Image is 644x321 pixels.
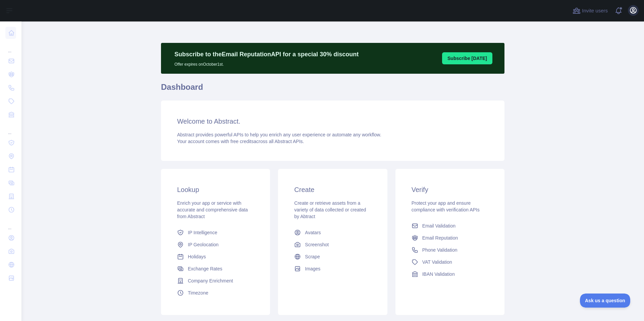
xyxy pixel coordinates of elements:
a: Avatars [291,227,374,239]
a: Images [291,263,374,275]
span: Email Validation [422,222,455,229]
span: Images [305,265,320,272]
span: VAT Validation [422,259,452,265]
h3: Welcome to Abstract. [177,117,488,126]
a: Company Enrichment [174,275,257,287]
span: Phone Validation [422,247,458,253]
button: Subscribe [DATE] [442,52,492,64]
span: Scrape [305,253,320,260]
a: Timezone [174,287,257,299]
a: IP Geolocation [174,239,257,251]
h3: Lookup [177,185,254,194]
span: Holidays [188,253,206,260]
p: Subscribe to the Email Reputation API for a special 30 % discount [174,50,359,59]
span: Email Reputation [422,235,458,241]
span: Abstract provides powerful APIs to help you enrich any user experience or automate any workflow. [177,132,381,137]
a: VAT Validation [409,256,491,268]
a: Email Validation [409,220,491,232]
span: Create or retrieve assets from a variety of data collected or created by Abtract [294,200,366,219]
span: Your account comes with across all Abstract APIs. [177,139,304,144]
span: Exchange Rates [188,265,222,272]
h1: Dashboard [161,82,504,98]
h3: Create [294,185,371,194]
span: Invite users [582,7,608,15]
span: Avatars [305,229,321,236]
span: Timezone [188,290,208,296]
span: IP Geolocation [188,241,219,248]
span: IBAN Validation [422,271,455,277]
a: Email Reputation [409,232,491,244]
h3: Verify [412,185,488,194]
span: Company Enrichment [188,277,233,284]
span: Protect your app and ensure compliance with verification APIs [412,200,480,212]
a: Exchange Rates [174,263,257,275]
span: Screenshot [305,241,329,248]
a: Holidays [174,251,257,263]
div: ... [5,40,16,54]
a: IP Intelligence [174,227,257,239]
a: Phone Validation [409,244,491,256]
p: Offer expires on October 1st. [174,59,359,67]
span: IP Intelligence [188,229,217,236]
a: Screenshot [291,239,374,251]
a: Scrape [291,251,374,263]
a: IBAN Validation [409,268,491,280]
span: free credits [230,139,254,144]
iframe: Toggle Customer Support [580,294,631,308]
div: ... [5,217,16,231]
span: Enrich your app or service with accurate and comprehensive data from Abstract [177,200,248,219]
button: Invite users [571,5,609,16]
div: ... [5,122,16,135]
